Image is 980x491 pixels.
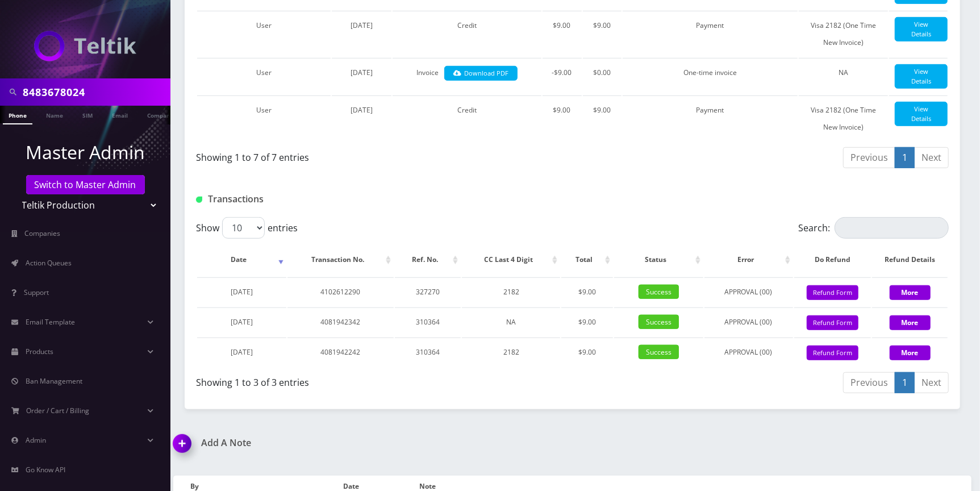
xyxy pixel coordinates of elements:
td: $9.00 [543,95,582,142]
th: CC Last 4 Digit: activate to sort column ascending [462,243,560,276]
td: 310364 [395,307,461,336]
td: User [197,58,331,94]
span: Action Queues [26,258,72,268]
td: 4081942242 [287,338,394,367]
td: User [197,11,331,57]
input: Search in Company [23,81,168,103]
a: 1 [895,372,915,393]
a: 1 [895,147,915,168]
td: -$9.00 [543,58,582,94]
div: Showing 1 to 3 of 3 entries [196,371,564,389]
span: [DATE] [351,20,373,30]
td: 4081942342 [287,307,394,336]
label: Search: [798,217,949,239]
td: 310364 [395,338,461,367]
th: Error: activate to sort column ascending [704,243,793,276]
a: Name [40,106,69,123]
a: View Details [895,64,948,89]
span: Companies [25,228,61,238]
a: Email [106,106,134,123]
td: $9.00 [561,277,613,306]
td: APPROVAL (00) [704,338,793,367]
a: Add A Note [173,438,564,448]
th: Transaction No.: activate to sort column ascending [287,243,394,276]
span: Ban Management [26,376,82,386]
button: More [890,315,931,330]
td: $0.00 [583,58,622,94]
td: Visa 2182 (One Time New Invoice) [799,95,888,142]
td: Payment [623,11,798,57]
td: Invoice [393,58,541,94]
input: Search: [835,217,949,239]
button: Refund Form [807,285,858,301]
td: 2182 [462,277,560,306]
span: Products [26,347,53,356]
span: [DATE] [231,287,253,297]
td: $9.00 [583,11,622,57]
span: Go Know API [26,465,65,475]
span: [DATE] [351,105,373,115]
a: Previous [843,147,895,168]
td: $9.00 [543,11,582,57]
a: Previous [843,372,895,393]
td: APPROVAL (00) [704,277,793,306]
td: Credit [393,11,541,57]
td: NA [799,58,888,94]
a: Company [141,106,180,123]
a: Next [914,147,949,168]
th: Status: activate to sort column ascending [614,243,703,276]
a: SIM [77,106,98,123]
span: [DATE] [231,317,253,327]
div: Showing 1 to 7 of 7 entries [196,146,564,164]
td: Payment [623,95,798,142]
td: Visa 2182 (One Time New Invoice) [799,11,888,57]
span: Admin [26,435,46,445]
a: Phone [3,106,32,124]
button: More [890,285,931,300]
a: Switch to Master Admin [26,175,145,194]
h1: Transactions [196,194,436,205]
a: View Details [895,102,948,126]
td: 2182 [462,338,560,367]
label: Show entries [196,217,298,239]
span: Success [639,345,679,359]
img: Transactions [196,197,202,203]
td: $9.00 [561,307,613,336]
span: [DATE] [231,347,253,357]
td: $9.00 [583,95,622,142]
td: User [197,95,331,142]
span: Order / Cart / Billing [27,406,90,415]
th: Date: activate to sort column ascending [197,243,286,276]
td: NA [462,307,560,336]
a: Next [914,372,949,393]
button: More [890,346,931,360]
img: Teltik Production [34,31,136,61]
span: Support [24,288,49,297]
a: View Details [895,17,948,41]
span: Success [639,315,679,329]
th: Total: activate to sort column ascending [561,243,613,276]
a: Download PDF [444,66,518,81]
select: Showentries [222,217,265,239]
span: Email Template [26,317,75,327]
button: Refund Form [807,315,858,331]
td: 4102612290 [287,277,394,306]
td: APPROVAL (00) [704,307,793,336]
td: $9.00 [561,338,613,367]
td: Credit [393,95,541,142]
span: Success [639,285,679,299]
th: Ref. No.: activate to sort column ascending [395,243,461,276]
td: 327270 [395,277,461,306]
button: Refund Form [807,346,858,361]
span: [DATE] [351,68,373,77]
th: Do Refund [794,243,871,276]
th: Refund Details [872,243,948,276]
td: One-time invoice [623,58,798,94]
